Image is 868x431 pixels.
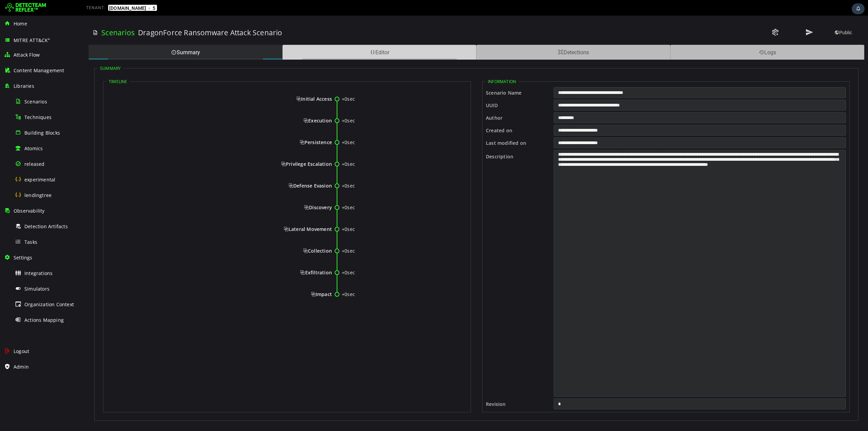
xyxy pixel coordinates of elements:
[257,123,374,130] div: +0sec
[257,232,374,239] div: +0sec
[4,29,198,44] div: Summary
[257,145,374,152] div: +0sec
[48,38,50,41] sup: ®
[219,102,247,108] span: Execution
[24,317,64,323] span: Actions Mapping
[24,239,37,245] span: Tasks
[17,12,50,22] h3: Scenarios
[219,189,247,195] span: Discovery
[14,83,34,89] span: Libraries
[204,167,247,173] span: Defense Evasion
[257,275,374,282] div: +0sec
[24,161,45,167] span: released
[401,122,469,133] label: Last modified on
[14,348,29,354] span: Logout
[401,97,469,108] label: Author
[198,29,392,44] div: Editor
[108,5,146,11] span: [DOMAIN_NAME]
[852,3,865,14] div: Task Notifications
[21,63,45,69] legend: Timeline
[401,72,469,83] label: Scenario Name
[401,109,469,120] label: Created on
[14,364,29,370] span: Admin
[257,167,374,174] div: +0sec
[14,208,45,214] span: Observability
[226,275,247,282] span: Impact
[24,192,52,198] span: lendingtree
[218,232,247,238] span: Collection
[14,37,50,43] span: MITRE ATT&CK
[257,210,374,217] div: +0sec
[401,84,469,95] label: UUID
[5,2,46,13] img: Detecteam logo
[401,134,469,144] label: Description
[196,145,247,152] span: Privilege Escalation
[14,20,27,27] span: Home
[257,102,374,109] div: +0sec
[257,80,374,87] div: +0sec
[24,176,55,183] span: experimental
[401,383,469,394] label: Revision
[24,270,53,276] span: Integrations
[742,13,775,21] button: Public
[400,63,434,69] legend: Information
[24,145,43,152] span: Atomics
[14,254,33,261] span: Settings
[24,114,52,120] span: Techniques
[53,12,198,22] h3: DragonForce Ransomware Attack Scenario
[24,286,50,292] span: Simulators
[13,50,39,56] legend: Summary
[586,29,780,44] div: Logs
[257,189,374,195] div: +0sec
[257,254,374,260] div: +0sec
[750,14,767,20] span: Public
[14,67,64,74] span: Content Management
[215,123,247,130] span: Persistence
[24,98,47,105] span: Scenarios
[199,210,247,217] span: Lateral Movement
[24,301,74,308] span: Organization Context
[14,52,40,58] span: Attack Flow
[24,130,60,136] span: Building Blocks
[392,29,586,44] div: Detections
[86,5,105,10] span: TENANT:
[212,80,247,86] span: Initial Access
[24,223,68,230] span: Detection Artifacts
[215,254,247,260] span: Exfiltration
